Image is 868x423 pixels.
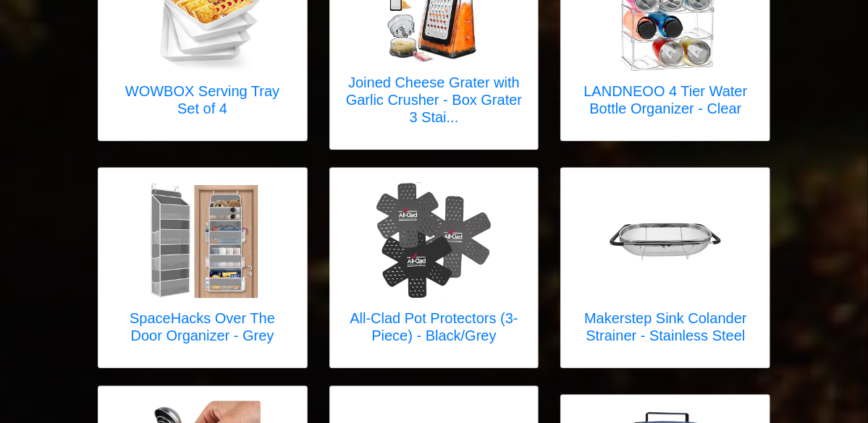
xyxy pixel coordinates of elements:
h5: All-Clad Pot Protectors (3-Piece) - Black/Grey [345,309,524,344]
h5: Makerstep Sink Colander Strainer - Stainless Steel [576,309,755,344]
h5: Joined Cheese Grater with Garlic Crusher - Box Grater 3 Stai... [345,74,524,126]
img: Makerstep Sink Colander Strainer - Stainless Steel [607,182,723,298]
h5: WOWBOX Serving Tray Set of 4 [113,82,292,117]
img: SpaceHacks Over The Door Organizer - Grey [145,182,261,298]
img: All-Clad Pot Protectors (3-Piece) - Black/Grey [376,182,492,298]
a: SpaceHacks Over The Door Organizer - Grey SpaceHacks Over The Door Organizer - Grey [113,182,292,353]
h5: SpaceHacks Over The Door Organizer - Grey [113,309,292,344]
h5: LANDNEOO 4 Tier Water Bottle Organizer - Clear [576,82,755,117]
a: All-Clad Pot Protectors (3-Piece) - Black/Grey All-Clad Pot Protectors (3-Piece) - Black/Grey [345,182,524,353]
a: Makerstep Sink Colander Strainer - Stainless Steel Makerstep Sink Colander Strainer - Stainless S... [576,182,755,353]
